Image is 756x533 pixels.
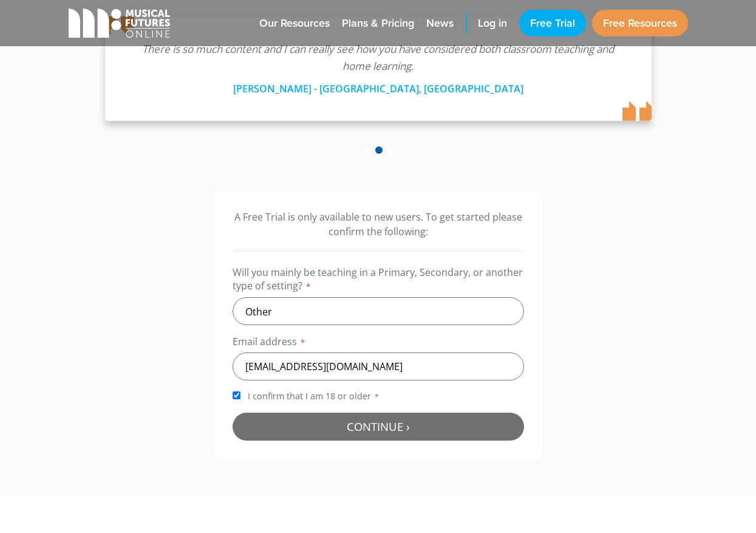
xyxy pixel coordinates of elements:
a: Free Resources [592,10,688,36]
p: A Free Trial is only available to new users. To get started please confirm the following: [233,210,524,239]
p: There is so much content and I can really see how you have considered both classroom teaching and... [129,41,627,75]
input: I confirm that I am 18 or older* [233,391,240,399]
div: [PERSON_NAME] - [GEOGRAPHIC_DATA], [GEOGRAPHIC_DATA] [129,75,627,97]
button: Continue › [233,413,524,441]
span: Continue › [347,419,410,434]
span: I confirm that I am 18 or older [245,390,382,402]
label: Will you mainly be teaching in a Primary, Secondary, or another type of setting? [233,266,524,297]
span: Our Resources [259,15,330,32]
span: Log in [478,15,507,32]
label: Email address [233,335,524,352]
span: Plans & Pricing [342,15,414,32]
a: Free Trial [519,10,586,36]
span: News [426,15,454,32]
